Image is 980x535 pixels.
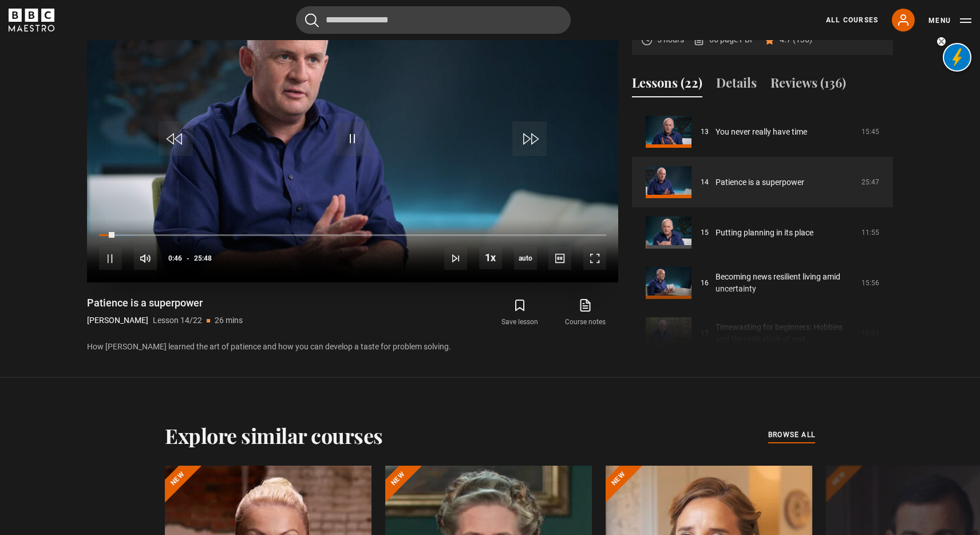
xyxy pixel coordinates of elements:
span: auto [514,247,537,270]
button: Submit the search query [305,13,319,27]
a: You never really have time [716,126,807,138]
p: How [PERSON_NAME] learned the art of patience and how you can develop a taste for problem solving. [87,341,618,353]
a: browse all [768,429,815,442]
button: Captions [548,247,571,270]
button: Pause [99,247,122,270]
input: Search [296,6,571,34]
button: Reviews (136) [770,73,846,97]
button: Next Lesson [444,247,467,270]
button: Details [716,73,757,97]
button: Lessons (22) [632,73,702,97]
span: 25:48 [194,248,212,269]
a: Becoming news resilient living amid uncertainty [716,271,855,295]
a: Putting planning in its place [716,227,813,239]
button: Fullscreen [583,247,606,270]
span: browse all [768,429,815,440]
h1: Patience is a superpower [87,296,243,310]
button: Save lesson [487,296,552,329]
span: - [187,254,189,262]
div: Progress Bar [99,234,606,237]
a: Course notes [553,296,618,329]
a: Patience is a superpower [716,176,804,188]
button: Toggle navigation [928,15,971,26]
svg: BBC Maestro [9,9,54,32]
span: 0:46 [168,248,182,269]
p: 26 mins [215,314,243,326]
p: Lesson 14/22 [153,314,202,326]
p: [PERSON_NAME] [87,314,148,326]
div: Current quality: 720p [514,247,537,270]
h2: Explore similar courses [165,423,383,447]
a: All Courses [826,15,878,25]
button: Playback Rate [479,246,502,269]
button: Mute [134,247,157,270]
